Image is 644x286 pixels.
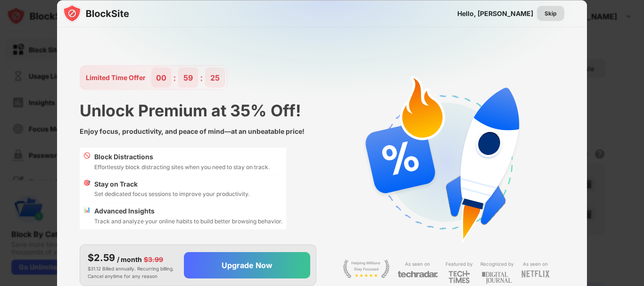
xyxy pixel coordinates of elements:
div: Track and analyze your online habits to build better browsing behavior. [94,216,282,225]
div: Recognized by [480,259,514,268]
img: light-netflix.svg [521,270,550,278]
div: Featured by [446,259,473,268]
img: light-stay-focus.svg [343,259,390,278]
div: As seen on [523,259,548,268]
div: Skip [545,8,557,18]
div: / month [117,254,142,264]
div: $3.99 [144,254,163,264]
img: light-digital-journal.svg [482,270,512,286]
img: light-techtimes.svg [448,270,470,284]
div: 📊 [83,206,91,226]
div: $31.12 Billed annually. Recurring billing. Cancel anytime for any reason [88,251,176,280]
div: $2.59 [88,251,115,265]
div: As seen on [405,259,430,268]
div: Upgrade Now [222,261,272,270]
div: Set dedicated focus sessions to improve your productivity. [94,189,249,198]
div: 🎯 [83,179,91,198]
img: light-techradar.svg [397,270,438,278]
div: Advanced Insights [94,206,282,216]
